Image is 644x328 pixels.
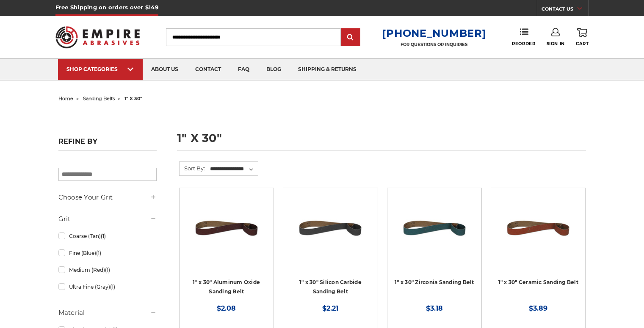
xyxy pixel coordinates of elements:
[66,66,134,72] div: SHOP CATEGORIES
[58,262,157,277] a: Medium (Red)
[58,214,157,224] h5: Grit
[529,304,547,312] span: $3.89
[576,28,589,46] a: Cart
[497,194,579,276] a: 1" x 30" Ceramic File Belt
[229,59,258,80] a: faq
[105,267,110,273] span: (1)
[289,194,371,276] a: 1" x 30" Silicon Carbide File Belt
[504,194,572,262] img: 1" x 30" Ceramic File Belt
[58,229,157,243] a: Coarse (Tan)
[258,59,290,80] a: blog
[58,246,157,260] a: Fine (Blue)
[382,42,486,47] p: FOR QUESTIONS OR INQUIRIES
[512,41,535,46] span: Reorder
[209,163,258,175] select: Sort By:
[395,279,474,285] a: 1" x 30" Zirconia Sanding Belt
[547,41,565,46] span: Sign In
[124,96,142,101] span: 1" x 30"
[187,59,229,80] a: contact
[180,162,205,175] label: Sort By:
[177,132,586,150] h1: 1" x 30"
[576,41,589,46] span: Cart
[382,27,486,39] a: [PHONE_NUMBER]
[193,194,260,262] img: 1" x 30" Aluminum Oxide File Belt
[393,194,475,276] a: 1" x 30" Zirconia File Belt
[110,284,115,290] span: (1)
[58,96,73,101] a: home
[512,28,535,46] a: Reorder
[322,304,338,312] span: $2.21
[58,137,157,150] h5: Refine by
[296,194,364,262] img: 1" x 30" Silicon Carbide File Belt
[217,304,236,312] span: $2.08
[55,21,140,54] img: Empire Abrasives
[83,96,115,101] a: sanding belts
[401,194,468,262] img: 1" x 30" Zirconia File Belt
[193,279,260,295] a: 1" x 30" Aluminum Oxide Sanding Belt
[101,233,106,239] span: (1)
[58,192,157,202] h5: Choose Your Grit
[290,59,365,80] a: shipping & returns
[498,279,578,285] a: 1" x 30" Ceramic Sanding Belt
[143,59,187,80] a: about us
[58,279,157,294] a: Ultra Fine (Gray)
[542,4,589,16] a: CONTACT US
[426,304,443,312] span: $3.18
[185,194,268,276] a: 1" x 30" Aluminum Oxide File Belt
[342,29,359,46] input: Submit
[58,308,157,318] h5: Material
[299,279,362,295] a: 1" x 30" Silicon Carbide Sanding Belt
[96,250,101,256] span: (1)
